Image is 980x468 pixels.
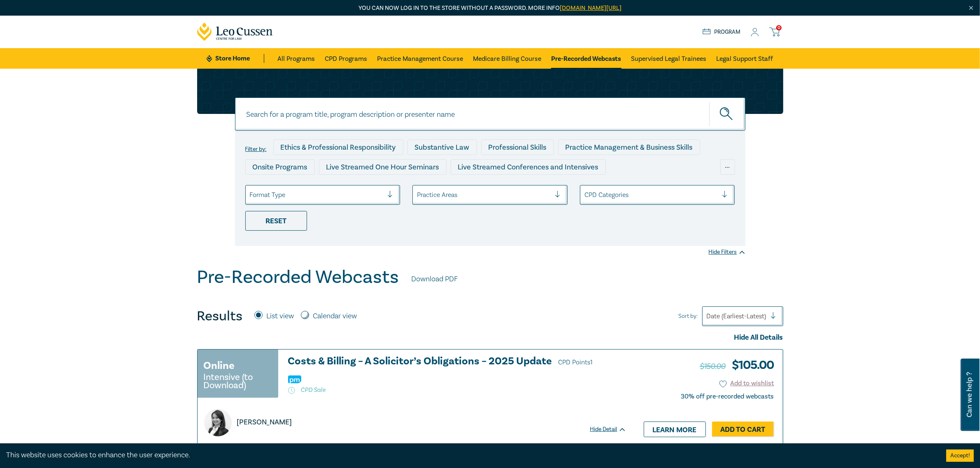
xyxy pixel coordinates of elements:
h3: $ 105.00 [700,356,774,375]
label: Filter by: [245,146,267,153]
h3: Costs & Billing – A Solicitor’s Obligations – 2025 Update [288,356,626,368]
a: Costs & Billing – A Solicitor’s Obligations – 2025 Update CPD Points1 [288,356,626,368]
span: 0 [776,25,782,30]
div: Onsite Programs [245,159,315,175]
div: Reset [245,211,307,231]
h4: Results [197,308,243,324]
a: Medicare Billing Course [473,48,541,69]
span: $150.00 [700,361,726,372]
a: Add to Cart [712,422,774,437]
div: Pre-Recorded Webcasts [380,179,475,195]
a: Download PDF [412,274,458,285]
label: Calendar view [313,311,357,322]
label: List view [267,311,294,322]
div: Hide All Details [197,332,783,343]
div: This website uses cookies to enhance the user experience. [6,450,934,461]
div: 10 CPD Point Packages [479,179,569,195]
div: Practice Management & Business Skills [558,139,700,155]
div: National Programs [573,179,649,195]
a: All Programs [277,48,315,69]
a: Learn more [644,422,706,437]
button: Add to wishlist [719,379,774,388]
button: Accept cookies [946,449,974,462]
a: Program [703,28,741,37]
div: Substantive Law [407,139,477,155]
a: CPD Programs [325,48,367,69]
div: Hide Filters [709,248,745,256]
img: Close [968,5,975,12]
div: Live Streamed Conferences and Intensives [451,159,606,175]
a: Practice Management Course [377,48,463,69]
input: Sort by [707,312,708,321]
div: Live Streamed One Hour Seminars [319,159,447,175]
div: ... [720,159,735,175]
img: Practice Management & Business Skills [288,375,301,383]
span: Sort by: [679,312,698,321]
img: https://s3.ap-southeast-2.amazonaws.com/leo-cussen-store-production-content/Contacts/Dipal%20Pras... [204,409,232,436]
a: [DOMAIN_NAME][URL] [560,4,622,12]
h3: Online [204,358,235,373]
div: Professional Skills [481,139,554,155]
span: Can we help ? [966,364,973,426]
input: select [250,190,251,199]
a: Pre-Recorded Webcasts [551,48,622,69]
div: Hide Detail [590,425,635,433]
div: 30% off pre-recorded webcasts [681,393,774,401]
a: Legal Support Staff [717,48,773,69]
span: CPD Points 1 [559,358,593,366]
a: Supervised Legal Trainees [631,48,707,69]
input: Search for a program title, program description or presenter name [235,97,745,131]
input: select [417,190,419,199]
div: Live Streamed Practical Workshops [245,179,376,195]
p: You can now log in to the store without a password. More info [197,4,783,13]
p: [PERSON_NAME] [237,417,292,428]
div: Ethics & Professional Responsibility [273,139,403,155]
p: CPD Sale [288,386,626,394]
h1: Pre-Recorded Webcasts [197,266,399,288]
small: Intensive (to Download) [204,373,272,389]
input: select [584,190,586,199]
a: Store Home [207,54,264,63]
